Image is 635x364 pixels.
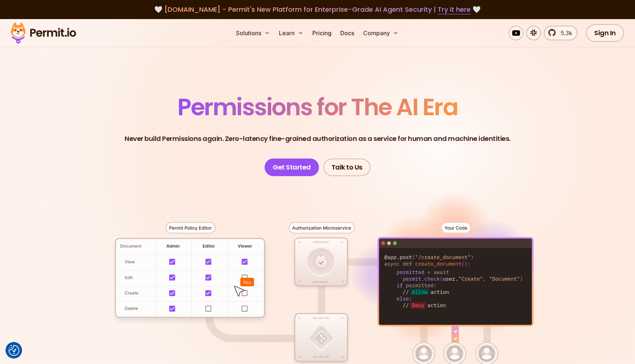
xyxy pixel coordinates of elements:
[233,26,273,40] button: Solutions
[323,159,370,176] a: Talk to Us
[164,5,471,14] span: [DOMAIN_NAME] - Permit's New Platform for Enterprise-Grade AI Agent Security |
[544,26,577,40] a: 5.3k
[125,134,510,144] p: Never build Permissions again. Zero-latency fine-grained authorization as a service for human and...
[8,345,19,356] button: Consent Preferences
[556,29,572,37] span: 5.3k
[7,21,79,45] img: Permit logo
[360,26,402,40] button: Company
[177,91,458,123] span: Permissions for The AI Era
[276,26,306,40] button: Learn
[586,24,624,42] a: Sign In
[8,345,19,356] img: Revisit consent button
[337,26,357,40] a: Docs
[309,26,334,40] a: Pricing
[18,4,617,15] div: 🤍 🤍
[265,159,319,176] a: Get Started
[438,5,471,14] a: Try it here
